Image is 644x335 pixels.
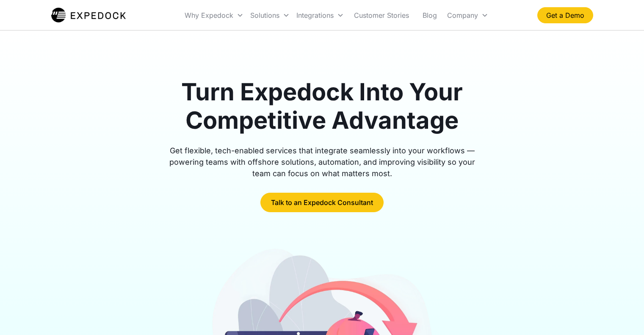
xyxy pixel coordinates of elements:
[160,78,485,135] h1: Turn Expedock Into Your Competitive Advantage
[416,1,444,30] a: Blog
[447,11,478,19] div: Company
[160,145,485,179] div: Get flexible, tech-enabled services that integrate seamlessly into your workflows — powering team...
[537,7,593,23] a: Get a Demo
[293,1,347,30] div: Integrations
[296,11,334,19] div: Integrations
[260,193,384,212] a: Talk to an Expedock Consultant
[444,1,492,30] div: Company
[51,7,126,24] img: Expedock Logo
[185,11,233,19] div: Why Expedock
[181,1,247,30] div: Why Expedock
[602,294,644,335] iframe: Chat Widget
[250,11,279,19] div: Solutions
[347,1,416,30] a: Customer Stories
[247,1,293,30] div: Solutions
[51,7,126,24] a: home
